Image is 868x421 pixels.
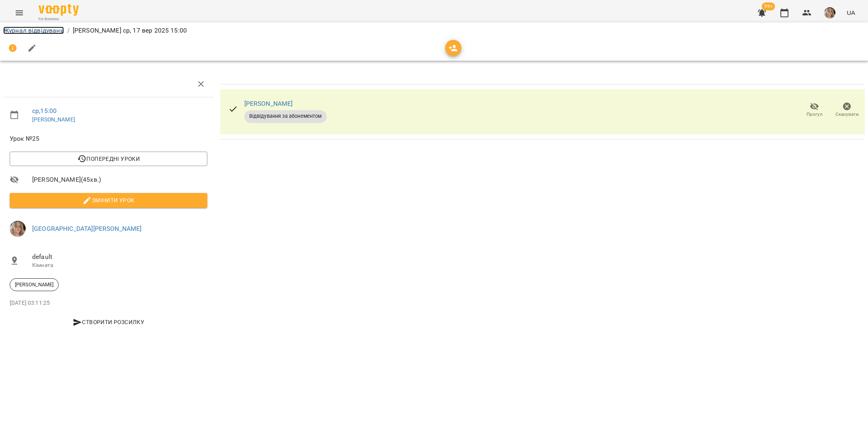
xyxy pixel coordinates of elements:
[10,299,207,307] p: [DATE] 03:11:25
[13,317,204,327] span: Створити розсилку
[10,278,59,291] div: [PERSON_NAME]
[16,154,201,164] span: Попередні уроки
[32,261,207,269] p: Кімната
[73,26,187,35] p: [PERSON_NAME] ср, 17 вер 2025 15:00
[39,16,79,22] span: For Business
[244,100,293,107] a: [PERSON_NAME]
[10,152,207,166] button: Попередні уроки
[32,175,207,185] span: [PERSON_NAME] ( 45 хв. )
[10,3,29,23] button: Menu
[10,315,207,329] button: Створити розсилку
[847,8,855,17] span: UA
[67,26,70,35] li: /
[3,27,64,34] a: Журнал відвідувань
[10,193,207,207] button: Змінити урок
[39,4,79,16] img: Voopty Logo
[831,99,863,121] button: Скасувати
[843,5,858,20] button: UA
[244,113,327,120] span: Відвідування за абонементом
[10,281,58,288] span: [PERSON_NAME]
[32,107,57,115] a: ср , 15:00
[824,7,835,18] img: 96e0e92443e67f284b11d2ea48a6c5b1.jpg
[798,99,831,121] button: Прогул
[10,134,207,144] span: Урок №25
[32,252,207,262] span: default
[762,2,775,10] span: 99+
[835,111,859,118] span: Скасувати
[3,26,865,35] nav: breadcrumb
[10,221,26,237] img: 96e0e92443e67f284b11d2ea48a6c5b1.jpg
[32,225,141,232] a: [GEOGRAPHIC_DATA][PERSON_NAME]
[16,195,201,205] span: Змінити урок
[32,116,75,123] a: [PERSON_NAME]
[807,111,823,118] span: Прогул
